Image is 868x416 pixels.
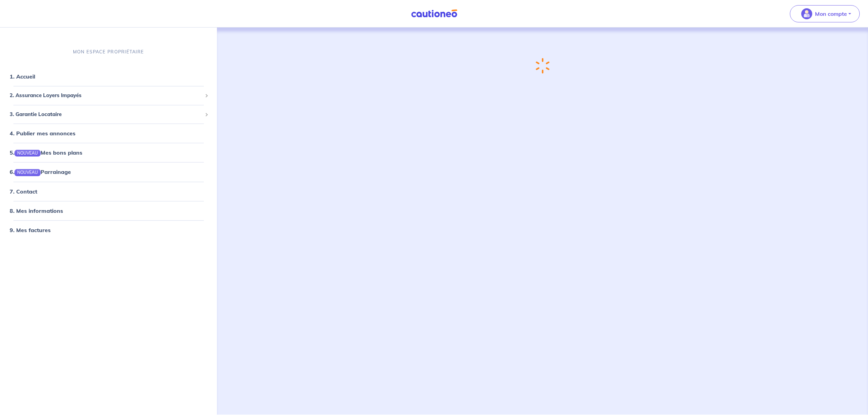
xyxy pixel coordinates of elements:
a: 5.NOUVEAUMes bons plans [10,149,82,156]
div: 8. Mes informations [3,204,214,217]
a: 9. Mes factures [10,226,51,233]
img: Cautioneo [408,9,460,18]
div: 7. Contact [3,184,214,198]
span: 2. Assurance Loyers Impayés [10,92,202,100]
span: 3. Garantie Locataire [10,111,202,118]
a: 1. Accueil [10,73,35,80]
div: 9. Mes factures [3,223,214,237]
div: 3. Garantie Locataire [3,108,214,121]
a: 4. Publier mes annonces [10,130,75,137]
img: loading-spinner [535,58,550,74]
div: 1. Accueil [3,70,214,83]
button: illu_account_valid_menu.svgMon compte [790,5,860,22]
a: 8. Mes informations [10,207,63,214]
p: Mon compte [815,10,847,18]
div: 6.NOUVEAUParrainage [3,165,214,179]
div: 5.NOUVEAUMes bons plans [3,146,214,159]
div: 4. Publier mes annonces [3,126,214,140]
a: 7. Contact [10,188,37,195]
a: 6.NOUVEAUParrainage [10,168,71,175]
p: MON ESPACE PROPRIÉTAIRE [73,49,144,55]
div: 2. Assurance Loyers Impayés [3,89,214,102]
img: illu_account_valid_menu.svg [801,8,812,19]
